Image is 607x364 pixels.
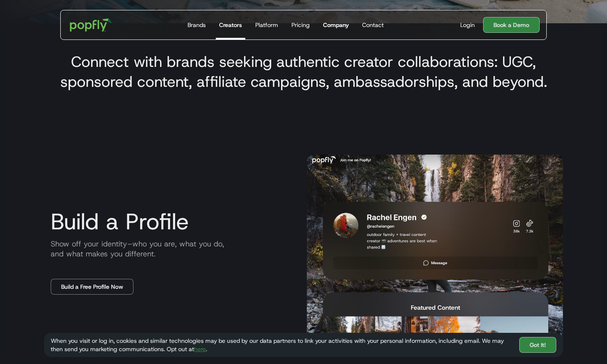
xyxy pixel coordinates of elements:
a: Login [457,21,478,29]
a: Book a Demo [483,17,540,33]
a: Creators [216,10,245,39]
div: Login [460,21,475,29]
p: Show off your identity–who you are, what you do, and what makes you different. [44,239,300,259]
a: Company [320,10,352,39]
a: home [64,12,118,37]
a: Contact [359,10,387,39]
a: Pricing [288,10,313,39]
a: here [194,345,206,353]
a: Got It! [519,337,556,353]
div: Brands [188,21,206,29]
div: Company [323,21,349,29]
div: Contact [362,21,384,29]
h3: Connect with brands seeking authentic creator collaborations: UGC, sponsored content, affiliate c... [51,52,556,91]
h3: Build a Profile [44,209,300,234]
a: Platform [252,10,281,39]
a: Build a Free Profile Now [51,279,133,295]
div: Creators [219,21,242,29]
div: Pricing [291,21,310,29]
div: When you visit or log in, cookies and similar technologies may be used by our data partners to li... [51,337,513,353]
div: Platform [255,21,278,29]
a: Brands [184,10,209,39]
